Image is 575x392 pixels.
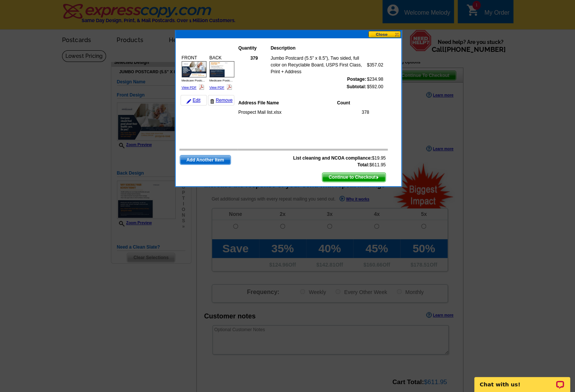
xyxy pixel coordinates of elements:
[199,84,204,90] img: pdf_logo.png
[270,54,367,75] td: Jumbo Postcard (5.5" x 8.5"), Two sided, full color on Recyclable Board, USPS First Class, Print ...
[337,99,369,107] th: Count
[208,95,234,106] a: Remove
[182,61,206,77] img: small-thumb.jpg
[181,95,207,106] a: Edit
[341,109,370,116] td: 378
[182,86,197,89] a: View PDF
[182,79,205,82] span: Medicare Postc...
[209,61,234,77] img: small-thumb.jpg
[367,75,384,83] td: $234.98
[347,77,366,82] strong: Postage:
[209,79,233,82] span: Medicare Postc...
[293,155,372,161] strong: List cleaning and NCOA compliance:
[180,155,231,165] a: Add Another Item
[238,99,337,107] th: Address File Name
[238,109,341,116] td: Prospect Mail list.xlsx
[270,44,367,52] th: Description
[376,176,379,179] img: button-next-arrow-white.png
[367,83,384,90] td: $592.00
[469,368,575,392] iframe: LiveChat chat widget
[187,99,191,104] img: pencil-icon.gif
[238,44,270,52] th: Quantity
[208,53,235,92] div: BACK
[347,84,366,89] strong: Subtotal:
[210,99,214,104] img: trashcan-icon.gif
[357,162,369,167] strong: Total:
[250,56,258,61] strong: 379
[209,86,225,89] a: View PDF
[322,173,385,182] span: Continue to Checkout
[322,172,386,182] a: Continue to Checkout
[293,155,385,168] span: $19.95 $611.95
[180,155,231,164] span: Add Another Item
[226,84,232,90] img: pdf_logo.png
[367,54,384,75] td: $357.02
[181,53,208,92] div: FRONT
